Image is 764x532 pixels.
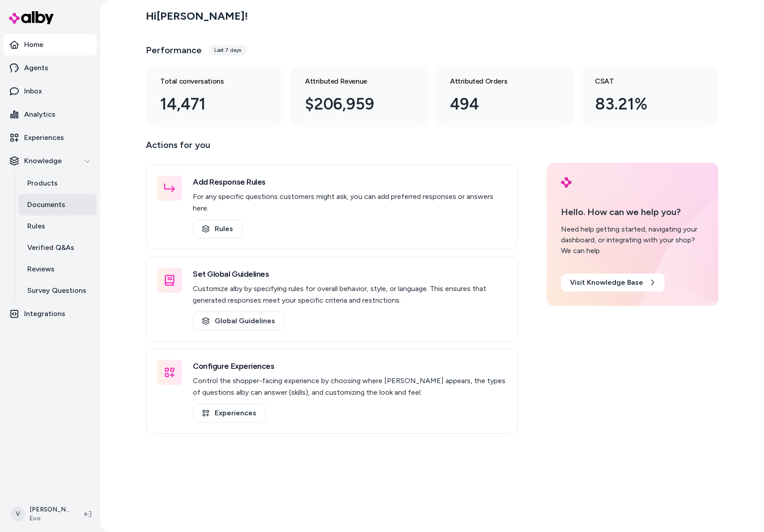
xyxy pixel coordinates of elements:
a: Global Guidelines [193,312,284,330]
h3: Set Global Guidelines [193,268,507,280]
a: Rules [193,220,242,238]
h3: Performance [146,44,202,56]
p: For any specific questions customers might ask, you can add preferred responses or answers here. [193,191,507,214]
a: Attributed Revenue $206,959 [291,65,429,127]
h3: Total conversations [160,76,255,87]
span: V [11,507,25,521]
p: Reviews [27,264,55,274]
a: Products [18,173,97,194]
button: V[PERSON_NAME]Evo [5,500,77,528]
p: Inbox [24,86,42,97]
p: Products [27,178,58,189]
a: Documents [18,194,97,215]
h3: Attributed Orders [450,76,545,87]
a: Inbox [4,80,97,102]
p: Analytics [24,109,55,120]
h3: Add Response Rules [193,176,507,188]
p: Customize alby by specifying rules for overall behavior, style, or language. This ensures that ge... [193,283,507,306]
p: [PERSON_NAME] [30,505,70,514]
a: Analytics [4,104,97,125]
a: Rules [18,215,97,237]
a: Total conversations 14,471 [146,65,284,127]
img: alby Logo [561,177,572,188]
a: Agents [4,57,97,79]
h3: Attributed Revenue [305,76,400,87]
p: Control the shopper-facing experience by choosing where [PERSON_NAME] appears, the types of quest... [193,375,507,398]
span: Evo [30,514,70,523]
h3: CSAT [595,76,690,87]
p: Home [24,39,43,50]
p: Knowledge [24,156,62,166]
p: Integrations [24,308,65,319]
p: Verified Q&As [27,242,74,253]
a: Home [4,34,97,55]
div: Need help getting started, navigating your dashboard, or integrating with your shop? We can help. [561,224,704,256]
a: Reviews [18,258,97,280]
button: Knowledge [4,150,97,172]
div: 14,471 [160,92,255,116]
p: Rules [27,221,45,232]
div: Last 7 days [209,45,246,55]
a: Survey Questions [18,280,97,301]
div: 494 [450,92,545,116]
a: Experiences [4,127,97,148]
a: Verified Q&As [18,237,97,258]
p: Survey Questions [27,285,86,296]
div: $206,959 [305,92,400,116]
a: CSAT 83.21% [581,65,718,127]
h3: Configure Experiences [193,360,507,372]
p: Experiences [24,132,64,143]
a: Visit Knowledge Base [561,274,665,291]
div: 83.21% [595,92,690,116]
a: Integrations [4,303,97,325]
h2: Hi [PERSON_NAME] ! [146,9,248,23]
img: alby Logo [9,11,54,24]
a: Attributed Orders 494 [436,65,573,127]
p: Actions for you [146,138,518,159]
a: Experiences [193,404,266,422]
p: Hello. How can we help you? [561,205,704,219]
p: Agents [24,63,48,73]
p: Documents [27,199,65,210]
